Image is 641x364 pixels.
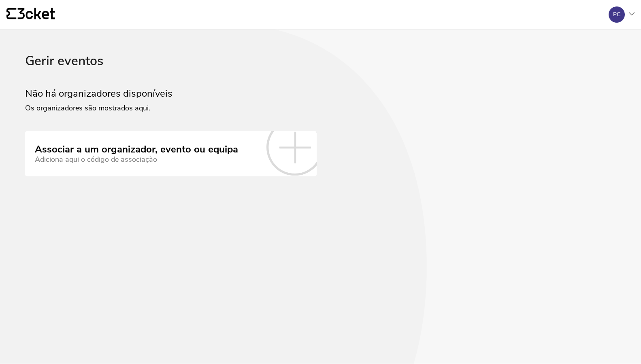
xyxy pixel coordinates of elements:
[6,8,55,21] a: {' '}
[25,88,616,99] h2: Não há organizadores disponíveis
[6,8,16,19] g: {' '}
[25,131,317,176] a: Associar a um organizador, evento ou equipa Adiciona aqui o código de associação
[25,99,616,112] p: Os organizadores são mostrados aqui.
[25,54,616,88] div: Gerir eventos
[35,144,238,155] div: Associar a um organizador, evento ou equipa
[613,11,620,18] div: PC
[35,155,238,164] div: Adiciona aqui o código de associação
